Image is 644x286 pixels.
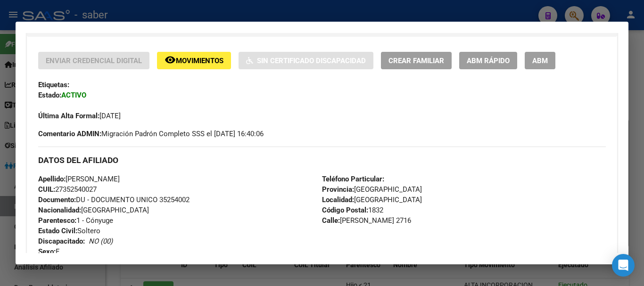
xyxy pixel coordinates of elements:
strong: Etiquetas: [38,81,69,89]
strong: Provincia: [322,185,354,194]
strong: Parentesco: [38,216,76,225]
strong: Teléfono Particular: [322,175,384,183]
button: Enviar Credencial Digital [38,52,149,69]
strong: ACTIVO [61,91,86,99]
span: [GEOGRAPHIC_DATA] [322,185,422,194]
strong: CUIL: [38,185,55,194]
i: NO (00) [89,237,113,245]
button: ABM [525,52,555,69]
button: Sin Certificado Discapacidad [239,52,373,69]
span: Migración Padrón Completo SSS el [DATE] 16:40:06 [38,129,264,139]
span: 1832 [322,206,383,214]
span: 27352540027 [38,185,97,194]
span: ABM Rápido [467,57,510,65]
strong: Discapacitado: [38,237,85,245]
span: [PERSON_NAME] [38,175,120,183]
button: ABM Rápido [459,52,517,69]
span: [DATE] [38,112,121,120]
strong: Sexo: [38,247,56,256]
span: DU - DOCUMENTO UNICO 35254002 [38,196,190,204]
span: [PERSON_NAME] 2716 [322,216,411,225]
button: Crear Familiar [381,52,452,69]
strong: Apellido: [38,175,66,183]
strong: Calle: [322,216,340,225]
span: Soltero [38,227,100,235]
span: [GEOGRAPHIC_DATA] [38,206,149,214]
strong: Estado Civil: [38,227,77,235]
strong: Comentario ADMIN: [38,130,101,138]
span: Crear Familiar [388,57,444,65]
h3: DATOS DEL AFILIADO [38,155,606,165]
strong: Localidad: [322,196,354,204]
button: Movimientos [157,52,231,69]
strong: Última Alta Formal: [38,112,99,120]
div: Open Intercom Messenger [612,254,635,277]
span: F [38,247,59,256]
span: [GEOGRAPHIC_DATA] [322,196,422,204]
mat-icon: remove_red_eye [165,54,176,65]
span: Enviar Credencial Digital [46,57,142,65]
span: 1 - Cónyuge [38,216,113,225]
span: Movimientos [176,57,223,65]
strong: Código Postal: [322,206,368,214]
strong: Documento: [38,196,76,204]
strong: Nacionalidad: [38,206,81,214]
span: ABM [532,57,548,65]
strong: Estado: [38,91,61,99]
span: Sin Certificado Discapacidad [257,57,366,65]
